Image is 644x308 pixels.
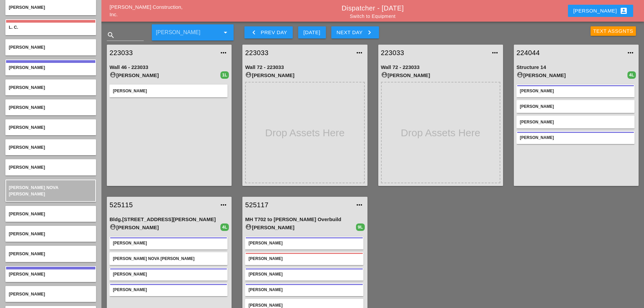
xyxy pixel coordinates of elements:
div: Structure 14 [517,64,636,71]
a: 224044 [517,48,622,58]
span: [PERSON_NAME] [9,211,45,216]
span: [PERSON_NAME] [9,5,45,10]
span: [PERSON_NAME] [9,231,45,236]
a: Dispatcher - [DATE] [342,4,404,12]
a: 223033 [381,48,487,58]
div: MH T702 to [PERSON_NAME] Overbuild [245,216,364,223]
a: 525117 [245,200,351,210]
div: [PERSON_NAME] [113,240,224,246]
span: [PERSON_NAME] [9,251,45,256]
div: Bldg.[STREET_ADDRESS][PERSON_NAME] [110,216,229,223]
div: Prev Day [250,28,287,37]
div: 4L [220,223,229,231]
div: [PERSON_NAME] [520,119,631,125]
div: Wall 72 - 223033 [245,64,364,71]
i: more_horiz [219,201,228,209]
div: [PERSON_NAME] [113,287,224,293]
i: keyboard_arrow_right [365,28,374,37]
a: Switch to Equipment [350,14,396,19]
span: [PERSON_NAME] [9,145,45,150]
i: account_circle [245,223,252,230]
button: [DATE] [298,26,326,39]
i: more_horiz [355,201,363,209]
div: [PERSON_NAME] [113,88,224,94]
div: [PERSON_NAME] Nova [PERSON_NAME] [113,256,224,262]
div: [PERSON_NAME] [245,223,356,232]
span: [PERSON_NAME] [9,105,45,110]
div: Wall 72 - 223033 [381,64,500,71]
i: account_circle [517,71,523,78]
div: Next Day [337,28,374,37]
span: [PERSON_NAME] [9,65,45,70]
i: account_box [620,7,628,15]
button: Prev Day [244,26,292,39]
i: account_circle [245,71,252,78]
i: more_horiz [626,49,635,57]
div: [DATE] [304,29,320,37]
span: [PERSON_NAME] [9,165,45,170]
div: [PERSON_NAME] [520,88,631,94]
div: [PERSON_NAME] [248,271,360,277]
i: search [107,31,115,39]
div: [PERSON_NAME] [381,71,500,79]
div: [PERSON_NAME] [248,256,360,262]
a: [PERSON_NAME] Construction, Inc. [110,4,183,18]
a: 223033 [245,48,351,58]
span: L. C. [9,25,18,30]
i: account_circle [381,71,388,78]
div: Text Assgnts [593,27,634,35]
a: 223033 [110,48,215,58]
div: [PERSON_NAME] [248,240,360,246]
span: [PERSON_NAME] [9,45,45,50]
div: [PERSON_NAME] [520,135,631,141]
div: [PERSON_NAME] [520,103,631,110]
div: 9L [356,223,364,231]
span: [PERSON_NAME] [9,85,45,90]
span: [PERSON_NAME] [9,125,45,130]
span: [PERSON_NAME] [9,291,45,297]
div: 4L [627,71,636,79]
div: Wall 46 - 223033 [110,64,229,71]
a: 525115 [110,200,215,210]
div: [PERSON_NAME] [573,7,628,15]
button: [PERSON_NAME] [568,5,633,17]
i: more_horiz [355,49,363,57]
i: more_horiz [219,49,228,57]
button: Next Day [331,26,379,39]
div: 1L [220,71,229,79]
i: arrow_drop_down [221,28,230,37]
i: account_circle [110,71,116,78]
i: keyboard_arrow_left [250,28,258,37]
div: [PERSON_NAME] [113,271,224,277]
div: [PERSON_NAME] [245,71,364,79]
i: account_circle [110,223,116,230]
span: [PERSON_NAME] [9,271,45,277]
button: Text Assgnts [591,26,636,36]
div: [PERSON_NAME] [517,71,627,79]
i: more_horiz [491,49,499,57]
div: [PERSON_NAME] [110,71,220,79]
span: [PERSON_NAME] Nova [PERSON_NAME] [9,185,58,196]
div: [PERSON_NAME] [110,223,220,232]
div: [PERSON_NAME] [248,287,360,293]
